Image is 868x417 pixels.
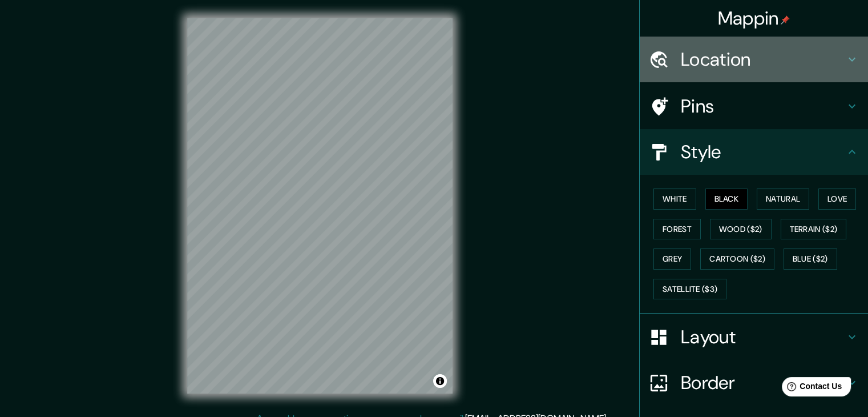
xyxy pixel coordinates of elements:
div: Border [640,360,868,406]
h4: Mappin [718,7,790,30]
button: Satellite ($3) [653,279,726,300]
button: Terrain ($2) [781,219,847,240]
div: Location [640,37,868,82]
img: pin-icon.png [781,15,790,25]
canvas: Map [187,18,453,394]
button: Black [705,189,748,210]
button: Toggle attribution [433,374,447,388]
button: Wood ($2) [710,219,772,240]
h4: Location [681,48,845,71]
button: Grey [653,248,691,270]
button: Natural [757,189,809,210]
button: Love [818,189,856,210]
h4: Pins [681,95,845,118]
div: Style [640,129,868,175]
button: Forest [653,219,701,240]
div: Pins [640,83,868,129]
iframe: Help widget launcher [766,372,855,404]
h4: Style [681,141,845,163]
button: Cartoon ($2) [700,248,774,270]
h4: Border [681,371,845,394]
div: Layout [640,314,868,360]
button: Blue ($2) [784,248,837,270]
button: White [653,189,696,210]
h4: Layout [681,326,845,348]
